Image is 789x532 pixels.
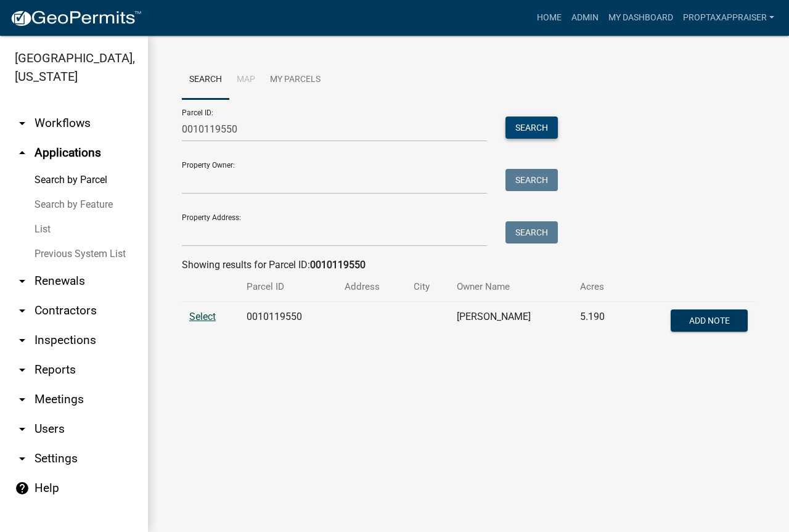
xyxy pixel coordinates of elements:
td: [PERSON_NAME] [449,302,573,343]
td: 5.190 [573,302,628,343]
i: arrow_drop_down [15,303,30,318]
i: arrow_drop_down [15,451,30,466]
th: Acres [573,272,628,301]
div: Showing results for Parcel ID: [182,258,755,272]
th: Owner Name [449,272,573,301]
strong: 0010119550 [310,259,366,271]
button: Add Note [671,309,748,332]
i: help [15,481,30,496]
td: 0010119550 [239,302,337,343]
button: Search [505,221,558,243]
i: arrow_drop_down [15,422,30,436]
th: City [406,272,449,301]
i: arrow_drop_down [15,333,30,348]
i: arrow_drop_down [15,274,30,289]
span: Add Note [689,316,729,325]
a: Admin [566,6,603,30]
th: Parcel ID [239,272,337,301]
a: Search [182,60,229,100]
button: Search [505,169,558,191]
i: arrow_drop_down [15,116,30,131]
i: arrow_drop_down [15,362,30,377]
a: My Dashboard [603,6,678,30]
th: Address [337,272,407,301]
a: Home [532,6,566,30]
i: arrow_drop_down [15,392,30,407]
a: PropTaxAppraiser [678,6,779,30]
button: Search [505,117,558,139]
i: arrow_drop_up [15,145,30,160]
a: Select [189,311,216,322]
a: My Parcels [263,60,328,100]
